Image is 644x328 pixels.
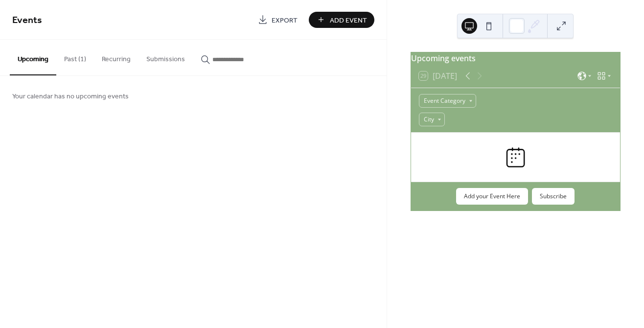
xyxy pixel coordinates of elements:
[12,92,129,102] span: Your calendar has no upcoming events
[56,40,94,74] button: Past (1)
[138,40,193,74] button: Submissions
[12,11,42,30] span: Events
[10,40,56,75] button: Upcoming
[532,188,575,205] button: Subscribe
[309,12,374,28] button: Add Event
[456,188,528,205] button: Add your Event Here
[411,52,620,64] div: Upcoming events
[94,40,138,74] button: Recurring
[330,15,367,25] span: Add Event
[272,15,298,25] span: Export
[251,12,305,28] a: Export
